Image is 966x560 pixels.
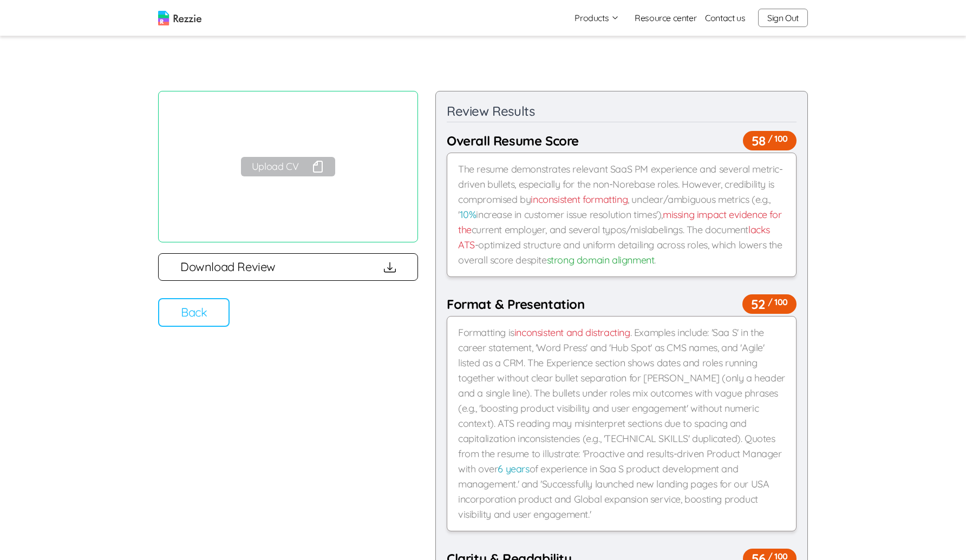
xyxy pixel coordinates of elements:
div: Formatting is . Examples include: 'Saa S' in the career statement, 'Word Press' and 'Hub Spot' as... [447,316,797,531]
img: logo [158,11,201,25]
span: 10% [460,208,477,221]
button: Download Review [158,253,418,281]
a: Resource center [635,11,696,24]
span: / 100 [768,295,788,308]
button: Back [158,298,230,327]
div: Format & Presentation [447,294,797,314]
span: strong domain alignment [547,254,655,266]
span: / 100 [768,132,788,145]
button: Sign Out [758,9,808,27]
div: Review Results [447,102,797,122]
div: The resume demonstrates relevant SaaS PM experience and several metric-driven bullets, especially... [447,153,797,277]
span: inconsistent formatting [531,193,628,206]
span: 58 [743,131,797,150]
div: Overall Resume Score [447,131,797,150]
span: 52 [742,294,797,314]
button: Upload CV [241,157,335,176]
a: Contact us [705,11,745,24]
span: inconsistent and distracting [514,326,630,339]
span: 6 years [498,463,529,475]
button: Products [575,11,619,24]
